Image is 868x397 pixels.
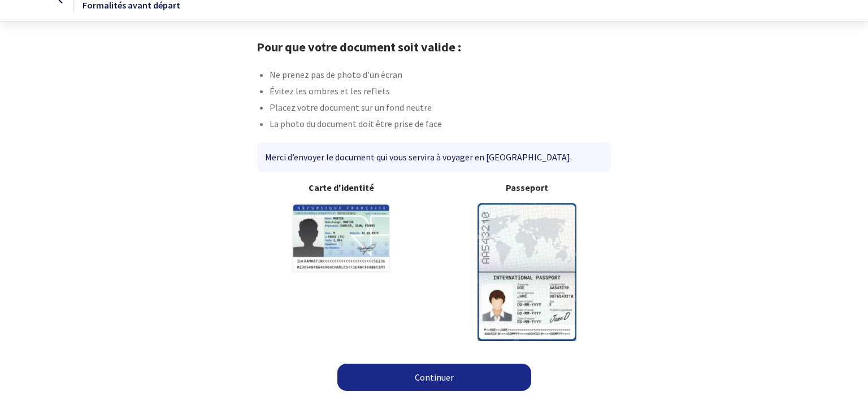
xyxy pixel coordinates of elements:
[270,101,611,117] li: Placez votre document sur un fond neutre
[292,203,390,273] img: illuCNI.svg
[257,142,610,172] div: Merci d’envoyer le document qui vous servira à voyager en [GEOGRAPHIC_DATA].
[337,364,531,391] a: Continuer
[443,181,611,194] b: Passeport
[478,203,576,341] img: illuPasseport.svg
[270,117,611,133] li: La photo du document doit être prise de face
[257,181,425,194] b: Carte d'identité
[270,84,611,101] li: Évitez les ombres et les reflets
[257,40,611,54] h1: Pour que votre document soit valide :
[270,68,611,84] li: Ne prenez pas de photo d’un écran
